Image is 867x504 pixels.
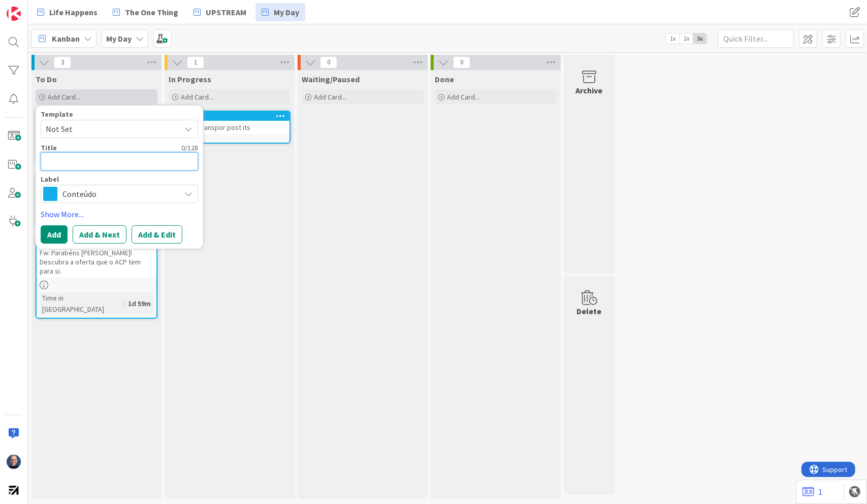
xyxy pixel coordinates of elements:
button: Add & Next [73,225,126,244]
a: UPSTREAM [187,3,252,21]
span: UPSTREAM [206,6,246,18]
span: 3 [54,56,71,69]
div: Time in [GEOGRAPHIC_DATA] [40,292,124,315]
img: Visit kanbanzone.com [7,7,21,21]
span: Add Card... [447,92,479,102]
span: In Progress [169,74,211,84]
div: Finalizar transpor post its [170,121,290,134]
span: Label [41,176,59,183]
b: My Day [106,33,132,44]
input: Quick Filter... [718,29,794,48]
span: Kanban [52,32,80,45]
div: Delete [577,305,602,317]
span: The One Thing [125,6,178,18]
div: 1283 [174,113,290,120]
img: avatar [7,483,21,497]
span: 0 [320,56,337,69]
span: Add Card... [314,92,346,102]
span: Conteúdo [62,187,175,201]
button: Add & Edit [132,225,182,244]
span: Add Card... [48,92,80,102]
label: Title [41,143,57,152]
span: Template [41,111,73,118]
span: 1x [666,33,680,44]
span: 2x [680,33,693,44]
a: Show More... [41,208,198,220]
span: Done [435,74,454,84]
div: Archive [576,84,603,96]
button: Add [41,225,68,244]
div: 1283 [170,112,290,121]
div: 1283Finalizar transpor post its [170,112,290,134]
span: Not Set [46,122,173,136]
span: Life Happens [49,6,98,18]
span: To Do [36,74,57,84]
div: 1d 59m [125,298,153,309]
span: My Day [274,6,299,18]
img: Fg [7,455,21,469]
a: My Day [255,3,305,21]
a: The One Thing [107,3,184,21]
span: : [124,298,125,309]
div: 1282Fw: Parabéns [PERSON_NAME]! Descubra a oferta que o ACP tem para si. [37,237,156,278]
a: Life Happens [31,3,104,21]
a: 1 [802,486,822,498]
span: 1 [187,56,204,69]
div: Fw: Parabéns [PERSON_NAME]! Descubra a oferta que o ACP tem para si. [37,246,156,278]
span: 3x [693,33,707,44]
span: Add Card... [181,92,213,102]
span: Support [21,2,46,14]
div: 0 / 128 [60,143,198,152]
span: Waiting/Paused [302,74,360,84]
span: 0 [453,56,470,69]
